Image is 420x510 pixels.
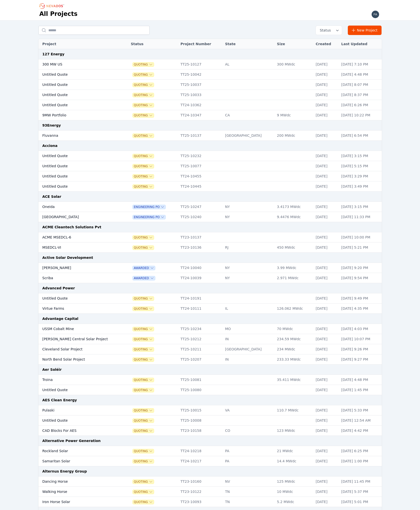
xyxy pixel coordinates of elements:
[38,171,382,181] tr: Untitled QuoteQuotingTT24-10455[DATE][DATE] 3:29 PM
[133,429,154,433] button: Quoting
[38,90,116,100] td: Untitled Quote
[223,202,274,212] td: NY
[274,375,313,385] td: 35.411 MWdc
[38,446,116,456] td: Rockland Solar
[223,446,274,456] td: PA
[38,487,116,497] td: Walking Horse
[178,334,223,344] td: TT25-10212
[274,405,313,415] td: 110.7 MWdc
[339,426,382,436] td: [DATE] 4:42 PM
[313,110,339,120] td: [DATE]
[313,80,339,90] td: [DATE]
[223,131,274,141] td: [GEOGRAPHIC_DATA]
[339,385,382,395] td: [DATE] 1:45 PM
[223,324,274,334] td: MO
[339,263,382,273] td: [DATE] 9:20 PM
[133,347,154,351] button: Quoting
[313,131,339,141] td: [DATE]
[133,185,154,189] button: Quoting
[133,73,154,77] button: Quoting
[38,273,382,283] tr: ScribaAwardedTT24-10039NY2.971 MWdc[DATE][DATE] 9:54 PM
[133,134,154,138] span: Quoting
[38,151,382,161] tr: Untitled QuoteQuotingTT25-10232[DATE][DATE] 3:15 PM
[133,358,154,362] span: Quoting
[38,497,382,507] tr: Iron Horse SolarQuotingTT23-10093TN5.2 MWdc[DATE][DATE] 5:01 PM
[38,385,116,395] td: Untitled Quote
[38,59,382,69] tr: 300 MW USQuotingTT25-10127AL300 MWdc[DATE][DATE] 7:10 PM
[38,324,116,334] td: USSM Cobalt Mine
[38,405,116,415] td: Pulaski
[274,263,313,273] td: 3.99 MWdc
[223,487,274,497] td: TN
[38,212,116,222] td: [GEOGRAPHIC_DATA]
[38,232,382,242] tr: ACME MSEDCL-6QuotingTT23-10137[DATE][DATE] 10:00 PM
[38,456,116,466] td: Samaritan Solar
[133,307,154,311] button: Quoting
[339,202,382,212] td: [DATE] 3:15 PM
[223,405,274,415] td: VA
[274,110,313,120] td: 9 MWdc
[133,500,154,504] span: Quoting
[371,10,379,18] img: patrick@nevados.solar
[38,354,382,365] tr: North Bend Solar ProjectQuotingTT25-10207IN233.33 MWdc[DATE][DATE] 9:27 PM
[339,232,382,242] td: [DATE] 10:00 PM
[38,344,382,354] tr: Cleveland Solar ProjectQuotingTT25-10211[GEOGRAPHIC_DATA]234 MWdc[DATE][DATE] 9:26 PM
[38,181,382,192] tr: Untitled QuoteQuotingTT24-10445[DATE][DATE] 3:49 PM
[133,174,154,178] span: Quoting
[133,215,165,219] button: Engineering PO
[38,90,382,100] tr: Untitled QuoteQuotingTT25-10033[DATE][DATE] 8:37 PM
[133,327,154,331] button: Quoting
[313,415,339,426] td: [DATE]
[223,354,274,365] td: IN
[178,161,223,171] td: TT25-10077
[339,39,382,49] th: Last Updated
[133,378,154,382] button: Quoting
[38,110,116,120] td: 9MW Portfolio
[178,80,223,90] td: TT25-10037
[133,93,154,97] button: Quoting
[133,113,154,117] span: Quoting
[339,476,382,487] td: [DATE] 11:45 PM
[274,334,313,344] td: 234.59 MWdc
[339,487,382,497] td: [DATE] 5:37 PM
[38,283,382,293] td: Advanced Power
[339,304,382,314] td: [DATE] 4:35 PM
[339,131,382,141] td: [DATE] 6:54 PM
[313,456,339,466] td: [DATE]
[133,83,154,87] button: Quoting
[38,80,382,90] tr: Untitled QuoteQuotingTT25-10037[DATE][DATE] 8:07 PM
[313,497,339,507] td: [DATE]
[133,480,154,484] span: Quoting
[339,151,382,161] td: [DATE] 3:15 PM
[274,476,313,487] td: 125 MWdc
[313,293,339,304] td: [DATE]
[38,354,116,365] td: North Bend Solar Project
[313,273,339,283] td: [DATE]
[38,202,382,212] tr: OneidaEngineering POTT25-10247NY3.4173 MWdc[DATE][DATE] 3:15 PM
[274,426,313,436] td: 123 MWdc
[274,242,313,253] td: 450 MWdc
[274,324,313,334] td: 70 MWdc
[178,202,223,212] td: TT25-10247
[274,39,313,49] th: Size
[178,69,223,80] td: TT25-10042
[133,490,154,494] button: Quoting
[133,103,154,107] button: Quoting
[38,222,382,232] td: ACME Cleantech Solutions Pvt
[339,100,382,110] td: [DATE] 6:26 PM
[274,304,313,314] td: 126.062 MWdc
[223,344,274,354] td: [GEOGRAPHIC_DATA]
[313,487,339,497] td: [DATE]
[313,151,339,161] td: [DATE]
[133,276,155,280] button: Awarded
[133,449,154,453] span: Quoting
[178,405,223,415] td: TT25-10015
[313,263,339,273] td: [DATE]
[38,273,116,283] td: Scriba
[318,28,331,33] span: Status
[274,344,313,354] td: 234 MWdc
